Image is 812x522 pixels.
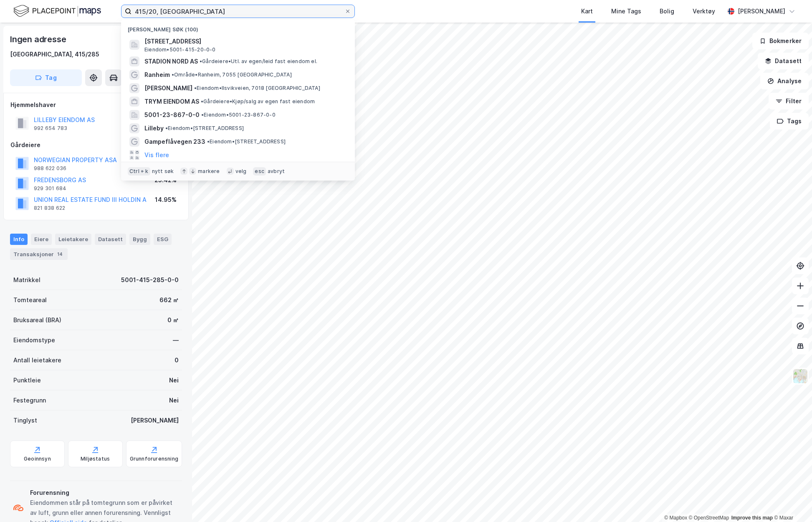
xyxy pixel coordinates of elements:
div: — [173,335,179,345]
div: 0 ㎡ [167,315,179,325]
div: 14 [56,250,64,258]
div: Ctrl + k [128,167,150,176]
iframe: Chat Widget [770,482,812,522]
div: nytt søk [152,168,174,175]
button: Tags [770,113,809,130]
span: • [200,58,202,64]
div: Eiendomstype [13,335,55,345]
span: Ranheim [144,70,170,80]
div: Mine Tags [611,6,641,16]
div: 5001-415-285-0-0 [121,275,179,285]
div: 662 ㎡ [159,295,179,305]
div: Verktøy [693,6,715,16]
span: [PERSON_NAME] [144,83,192,93]
span: Gårdeiere • Utl. av egen/leid fast eiendom el. [200,58,317,65]
button: Datasett [758,53,809,69]
div: Hjemmelshaver [10,100,182,110]
div: [GEOGRAPHIC_DATA], 415/285 [10,49,99,59]
span: 5001-23-867-0-0 [144,110,200,120]
div: markere [198,168,220,175]
div: 992 654 783 [34,125,67,132]
span: [STREET_ADDRESS] [144,36,345,46]
a: Mapbox [664,515,687,521]
span: • [172,71,174,78]
span: Eiendom • [STREET_ADDRESS] [165,125,244,132]
span: • [194,85,197,91]
span: Eiendom • Ilsvikveien, 7018 [GEOGRAPHIC_DATA] [194,85,320,92]
button: Tag [10,69,82,86]
div: Bolig [660,6,674,16]
div: [PERSON_NAME] søk (100) [121,20,355,35]
img: Z [792,368,808,384]
input: Søk på adresse, matrikkel, gårdeiere, leietakere eller personer [132,5,344,18]
div: 988 622 036 [34,165,66,172]
span: TRYM EIENDOM AS [144,97,199,107]
div: Grunnforurensning [130,456,178,462]
div: 929 301 684 [34,185,66,192]
span: Eiendom • [STREET_ADDRESS] [207,138,286,145]
div: Ingen adresse [10,33,68,46]
div: Nei [169,375,179,385]
div: Kontrollprogram for chat [770,482,812,522]
span: • [165,125,168,131]
div: ESG [154,234,172,244]
div: Bygg [129,234,150,244]
span: • [207,138,210,145]
button: Filter [769,93,809,109]
button: Bokmerker [752,33,809,49]
div: 0 [175,355,179,365]
div: [PERSON_NAME] [738,6,785,16]
div: [PERSON_NAME] [131,415,179,425]
span: Gårdeiere • Kjøp/salg av egen fast eiendom [201,98,315,105]
a: Improve this map [731,515,773,521]
div: Gårdeiere [10,140,182,150]
div: Matrikkel [13,275,40,285]
button: Vis flere [144,150,169,160]
div: Bruksareal (BRA) [13,315,61,325]
div: Datasett [95,234,126,244]
img: logo.f888ab2527a4732fd821a326f86c7f29.svg [13,4,101,18]
span: Eiendom • 5001-415-20-0-0 [144,46,216,53]
a: OpenStreetMap [689,515,729,521]
div: Kart [581,6,593,16]
div: Forurensning [30,488,179,498]
div: Leietakere [55,234,91,244]
div: Punktleie [13,375,41,385]
div: Info [10,234,28,244]
div: Transaksjoner [10,248,68,260]
div: Nei [169,395,179,405]
span: Lilleby [144,123,164,133]
div: esc [253,167,266,176]
div: 821 838 622 [34,205,65,211]
span: • [201,98,203,104]
div: 14.95% [155,195,177,205]
span: Eiendom • 5001-23-867-0-0 [201,112,276,118]
div: Tinglyst [13,415,37,425]
div: Eiere [31,234,52,244]
div: Festegrunn [13,395,46,405]
span: Område • Ranheim, 7055 [GEOGRAPHIC_DATA] [172,71,292,78]
span: • [201,112,204,118]
div: Tomteareal [13,295,47,305]
div: velg [235,168,247,175]
div: Miljøstatus [81,456,110,462]
div: avbryt [268,168,285,175]
span: Gampeflåvegen 233 [144,137,205,147]
button: Analyse [760,73,809,89]
span: STADION NORD AS [144,56,198,66]
div: Antall leietakere [13,355,61,365]
div: Geoinnsyn [24,456,51,462]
